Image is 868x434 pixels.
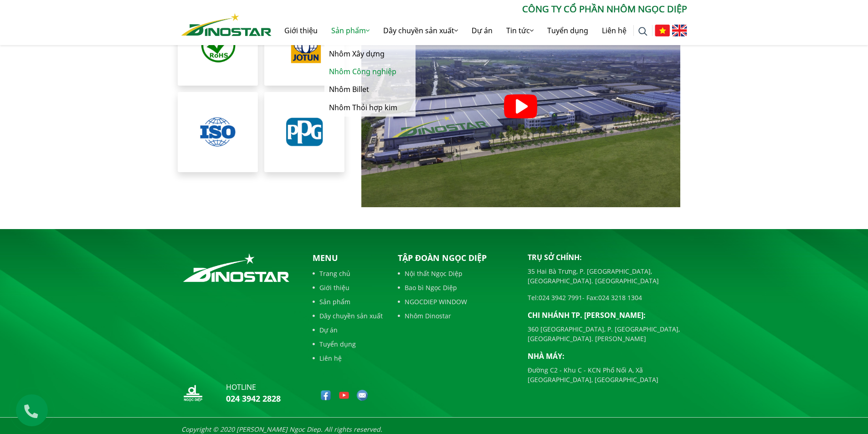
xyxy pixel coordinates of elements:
a: Nhôm Thỏi hợp kim [324,99,416,117]
a: Sản phẩm [324,16,376,45]
a: 024 3218 1304 [598,293,642,302]
p: Nhà máy: [528,351,687,362]
p: Tập đoàn Ngọc Diệp [398,252,514,264]
a: Giới thiệu [277,16,324,45]
a: NGOCDIEP WINDOW [398,297,514,306]
a: Nhôm Công nghiệp [324,63,416,81]
img: Nhôm Dinostar [181,13,272,36]
a: Nhôm Billet [324,81,416,98]
a: Dây chuyền sản xuất [376,16,465,45]
a: Dự án [313,325,383,335]
a: Dự án [465,16,499,45]
a: Dây chuyền sản xuất [313,311,383,321]
a: Nhôm Xây dựng [324,45,416,63]
img: Tiếng Việt [655,25,670,36]
img: search [638,27,647,36]
a: Tuyển dụng [313,339,383,349]
a: Liên hệ [595,16,633,45]
i: Copyright © 2020 [PERSON_NAME] Ngoc Diep. All rights reserved. [181,425,382,434]
a: Liên hệ [313,353,383,363]
p: 360 [GEOGRAPHIC_DATA], P. [GEOGRAPHIC_DATA], [GEOGRAPHIC_DATA]. [PERSON_NAME] [528,324,687,343]
p: Đường C2 - Khu C - KCN Phố Nối A, Xã [GEOGRAPHIC_DATA], [GEOGRAPHIC_DATA] [528,365,687,384]
p: CÔNG TY CỔ PHẦN NHÔM NGỌC DIỆP [272,2,687,16]
img: logo_nd_footer [181,382,204,404]
a: 024 3942 7991 [539,293,582,302]
a: Trang chủ [313,269,383,278]
a: Bao bì Ngọc Diệp [398,283,514,292]
img: English [672,25,687,36]
p: 35 Hai Bà Trưng, P. [GEOGRAPHIC_DATA], [GEOGRAPHIC_DATA]. [GEOGRAPHIC_DATA] [528,266,687,286]
a: Giới thiệu [313,283,383,292]
a: Tin tức [499,16,540,45]
a: Nội thất Ngọc Diệp [398,269,514,278]
p: hotline [226,382,281,393]
p: Trụ sở chính: [528,252,687,263]
a: 024 3942 2828 [226,393,281,404]
a: Sản phẩm [313,297,383,306]
a: Tuyển dụng [540,16,595,45]
img: logo_footer [181,252,291,284]
a: Nhôm Dinostar [398,311,514,321]
a: Nhôm Dinostar [181,11,272,36]
p: Chi nhánh TP. [PERSON_NAME]: [528,310,687,321]
p: Menu [313,252,383,264]
p: Tel: - Fax: [528,293,687,302]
